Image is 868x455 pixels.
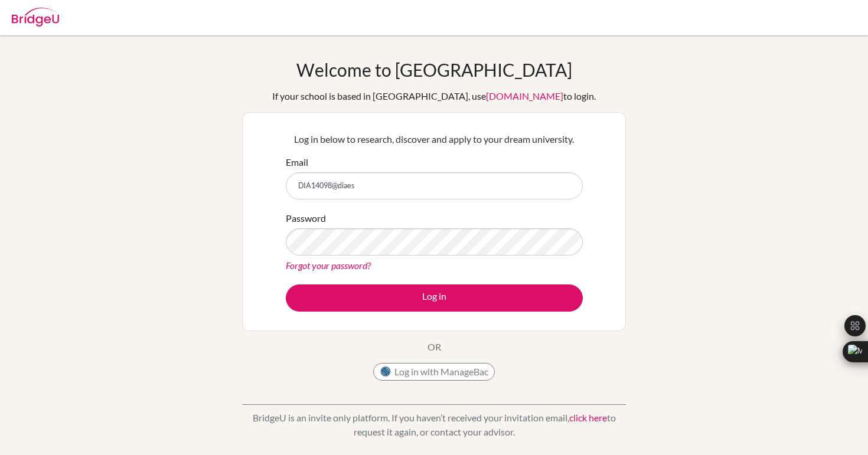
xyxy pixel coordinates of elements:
[286,284,583,312] button: Log in
[486,90,563,102] a: [DOMAIN_NAME]
[286,260,371,271] a: Forgot your password?
[569,412,607,423] a: click here
[12,8,59,27] img: Bridge-U
[242,411,626,439] p: BridgeU is an invite only platform. If you haven’t received your invitation email, to request it ...
[286,155,308,169] label: Email
[286,132,583,146] p: Log in below to research, discover and apply to your dream university.
[296,59,572,80] h1: Welcome to [GEOGRAPHIC_DATA]
[428,340,441,354] p: OR
[373,363,495,381] button: Log in with ManageBac
[272,89,596,103] div: If your school is based in [GEOGRAPHIC_DATA], use to login.
[286,211,326,225] label: Password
